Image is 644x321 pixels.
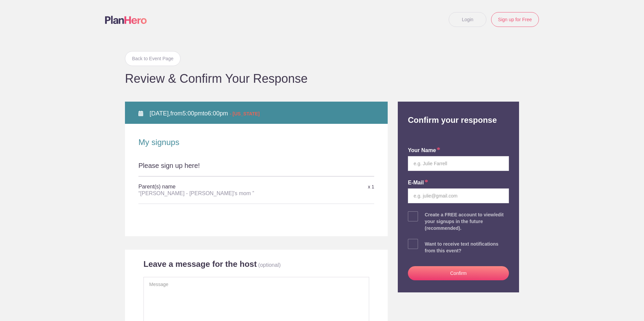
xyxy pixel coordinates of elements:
[138,161,374,176] div: Please sign up here!
[408,266,509,280] button: Confirm
[138,137,374,147] h2: My signups
[150,110,170,117] span: [DATE],
[408,188,509,203] input: e.g. julie@gmail.com
[425,211,509,231] div: Create a FREE account to view/edit your signups in the future (recommended).
[143,259,257,269] h2: Leave a message for the host
[138,190,296,197] div: “[PERSON_NAME] - [PERSON_NAME]'s mom ”
[230,111,260,116] span: - [US_STATE]
[403,102,514,125] h2: Confirm your response
[258,262,281,268] p: (optional)
[491,12,539,27] a: Sign up for Free
[125,73,519,85] h1: Review & Confirm Your Response
[150,110,260,117] span: from to
[125,51,181,66] a: Back to Event Page
[449,12,486,27] a: Login
[296,181,374,193] div: x 1
[408,179,428,187] label: E-mail
[138,180,296,200] h5: Parent(s) name
[408,147,440,154] label: your name
[138,111,143,116] img: Calendar alt
[208,110,228,117] span: 6:00pm
[408,156,509,171] input: e.g. Julie Farrell
[425,241,509,254] div: Want to receive text notifications from this event?
[105,16,147,24] img: Logo main planhero
[183,110,203,117] span: 5:00pm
